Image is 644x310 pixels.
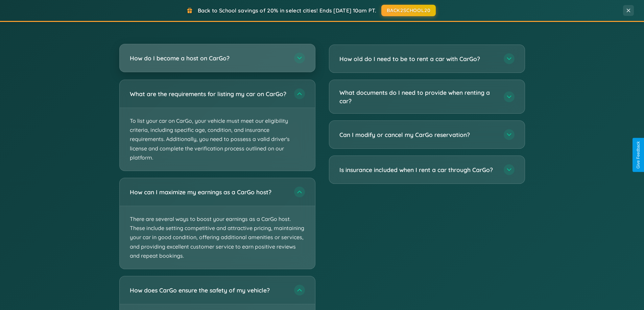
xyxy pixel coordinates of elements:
h3: How does CarGo ensure the safety of my vehicle? [130,286,287,294]
p: There are several ways to boost your earnings as a CarGo host. These include setting competitive ... [120,206,315,269]
div: Give Feedback [636,141,641,169]
h3: How do I become a host on CarGo? [130,54,287,62]
p: To list your car on CarGo, your vehicle must meet our eligibility criteria, including specific ag... [120,108,315,171]
h3: Is insurance included when I rent a car through CarGo? [339,166,497,174]
h3: Can I modify or cancel my CarGo reservation? [339,131,497,139]
h3: How can I maximize my earnings as a CarGo host? [130,188,287,196]
h3: What documents do I need to provide when renting a car? [339,88,497,105]
button: BACK2SCHOOL20 [381,5,436,16]
span: Back to School savings of 20% in select cities! Ends [DATE] 10am PT. [198,7,376,14]
h3: How old do I need to be to rent a car with CarGo? [339,55,497,63]
h3: What are the requirements for listing my car on CarGo? [130,90,287,98]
